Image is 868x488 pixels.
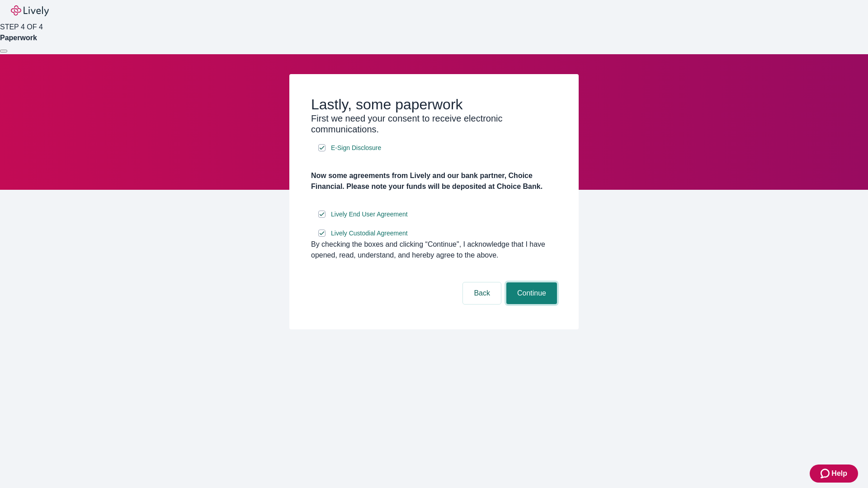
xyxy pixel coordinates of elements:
span: Help [831,468,847,479]
span: Lively Custodial Agreement [331,229,408,238]
a: e-sign disclosure document [329,142,383,154]
h2: Lastly, some paperwork [311,96,557,113]
span: Lively End User Agreement [331,210,408,219]
a: e-sign disclosure document [329,228,410,239]
span: E-Sign Disclosure [331,143,381,153]
button: Back [463,282,501,304]
button: Zendesk support iconHelp [810,465,858,483]
svg: Zendesk support icon [821,468,831,479]
h4: Now some agreements from Lively and our bank partner, Choice Financial. Please note your funds wi... [311,170,557,192]
h3: First we need your consent to receive electronic communications. [311,113,557,135]
a: e-sign disclosure document [329,209,410,220]
img: Lively [11,5,49,16]
button: Continue [506,282,557,304]
div: By checking the boxes and clicking “Continue", I acknowledge that I have opened, read, understand... [311,239,557,261]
